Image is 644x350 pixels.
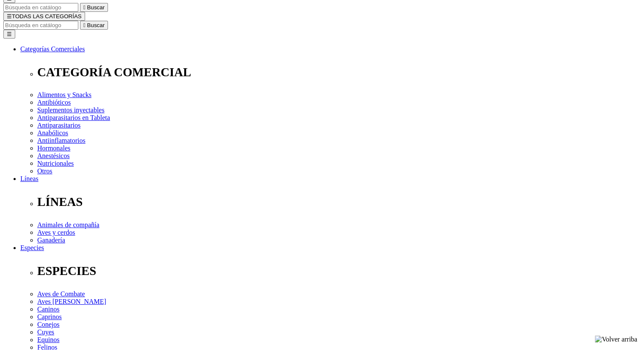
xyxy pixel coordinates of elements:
a: Antibióticos [37,99,71,106]
button: ☰ [3,30,15,39]
p: ESPECIES [37,264,641,278]
a: Anestésicos [37,152,69,159]
i:  [83,22,86,28]
button:  Buscar [80,21,108,30]
iframe: Brevo live chat [4,258,146,346]
a: Antiparasitarios en Tableta [37,114,110,121]
i:  [83,4,86,11]
input: Buscar [3,21,78,30]
button: ☰TODAS LAS CATEGORÍAS [3,12,85,21]
span: Buscar [87,4,105,11]
img: Volver arriba [595,336,637,343]
a: Hormonales [37,144,70,152]
a: Animales de compañía [37,221,100,228]
a: Alimentos y Snacks [37,91,91,98]
a: Anabólicos [37,129,68,136]
p: CATEGORÍA COMERCIAL [37,65,641,79]
a: Líneas [20,175,39,182]
a: Categorías Comerciales [20,45,85,53]
a: Otros [37,167,53,175]
input: Buscar [3,3,78,12]
span: ☰ [7,13,12,19]
a: Especies [20,244,44,251]
a: Nutricionales [37,160,74,167]
p: LÍNEAS [37,195,641,209]
a: Antiparasitarios [37,122,80,129]
a: Antiinflamatorios [37,137,86,144]
a: Ganadería [37,236,65,244]
a: Aves y cerdos [37,229,75,236]
button:  Buscar [80,3,108,12]
span: Buscar [87,22,105,28]
a: Suplementos inyectables [37,106,105,114]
